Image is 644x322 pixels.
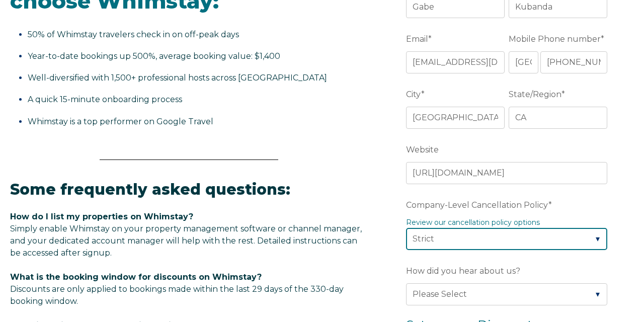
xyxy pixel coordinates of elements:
span: A quick 15-minute onboarding process [28,95,182,104]
span: Some frequently asked questions: [10,180,290,199]
span: How do I list my properties on Whimstay? [10,212,193,221]
span: Discounts are only applied to bookings made within the last 29 days of the 330-day booking window. [10,284,344,306]
span: 50% of Whimstay travelers check in on off-peak days [28,30,239,39]
span: Website [406,142,439,157]
span: Company-Level Cancellation Policy [406,197,548,213]
span: Email [406,31,428,47]
span: Simply enable Whimstay on your property management software or channel manager, and your dedicate... [10,224,362,258]
span: City [406,87,421,102]
span: Whimstay is a top performer on Google Travel [28,117,213,126]
span: Mobile Phone number [509,31,601,47]
a: Review our cancellation policy options [406,218,540,227]
span: Year-to-date bookings up 500%, average booking value: $1,400 [28,51,280,61]
span: What is the booking window for discounts on Whimstay? [10,272,262,282]
span: State/Region [509,87,561,102]
span: How did you hear about us? [406,263,520,279]
span: Well-diversified with 1,500+ professional hosts across [GEOGRAPHIC_DATA] [28,73,327,83]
